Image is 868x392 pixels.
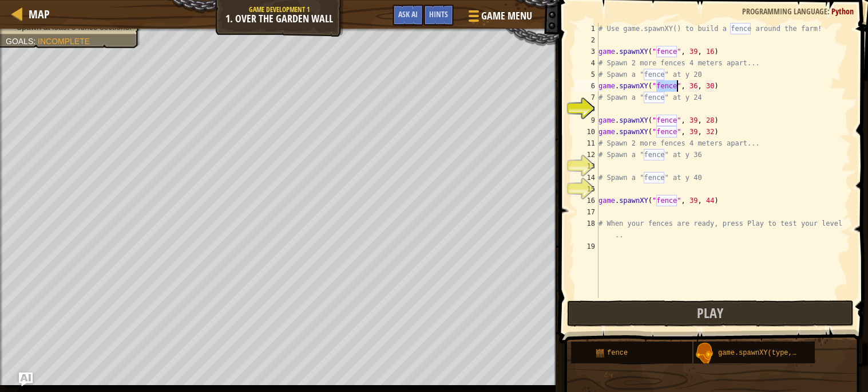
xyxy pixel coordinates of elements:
div: 7 [575,92,599,103]
span: Incomplete [38,37,90,46]
span: Map [29,6,50,22]
div: 19 [575,241,599,252]
span: : [33,37,38,46]
div: 3 [575,46,599,57]
button: Play [567,300,854,327]
div: 10 [575,126,599,138]
div: 1 [575,23,599,34]
span: Goals [6,37,33,46]
span: Play [697,304,723,322]
div: 5 [575,69,599,80]
div: 9 [575,115,599,126]
div: 4 [575,57,599,69]
img: portrait.png [596,348,605,358]
div: 14 [575,172,599,183]
button: Ask AI [19,373,33,386]
span: fence [607,349,628,357]
span: Hints [429,9,448,19]
img: portrait.png [693,343,715,364]
button: Ask AI [393,5,423,26]
div: 15 [575,183,599,195]
div: 16 [575,195,599,206]
div: 12 [575,149,599,160]
span: : [827,6,831,17]
span: Python [831,6,854,17]
div: 13 [575,160,599,172]
div: 2 [575,34,599,46]
button: Game Menu [459,5,539,32]
div: 8 [575,103,599,115]
span: Ask AI [398,9,418,19]
span: Game Menu [481,9,532,23]
div: 6 [575,80,599,92]
div: 11 [575,138,599,149]
a: Map [23,6,50,22]
div: 17 [575,206,599,218]
div: 18 [575,218,599,241]
span: game.spawnXY(type, x, y) [718,349,817,357]
span: Programming language [742,6,827,17]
